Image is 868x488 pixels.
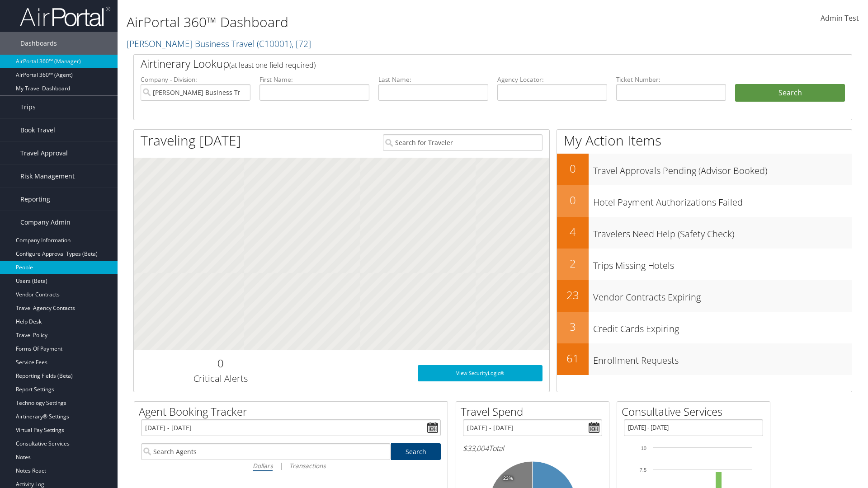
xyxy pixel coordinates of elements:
a: 0Travel Approvals Pending (Advisor Booked) [557,154,852,185]
tspan: 7.5 [640,467,646,473]
h2: 0 [557,161,589,176]
a: 4Travelers Need Help (Safety Check) [557,217,852,249]
a: View SecurityLogic® [418,365,542,381]
h2: Airtinerary Lookup [141,56,785,71]
a: 23Vendor Contracts Expiring [557,280,852,312]
span: Admin Test [821,13,859,23]
h3: Vendor Contracts Expiring [593,286,852,304]
a: 2Trips Missing Hotels [557,249,852,280]
h3: Hotel Payment Authorizations Failed [593,192,852,209]
a: 3Credit Cards Expiring [557,312,852,343]
i: Transactions [289,461,325,470]
tspan: 10 [641,446,646,451]
input: Search Agents [141,443,391,460]
h6: Total [463,443,602,453]
span: Reporting [20,188,50,211]
span: $33,004 [463,443,489,453]
label: Ticket Number: [616,75,726,84]
label: Agency Locator: [497,75,607,84]
h2: 0 [557,192,589,208]
tspan: 23% [503,476,513,481]
h2: 2 [557,256,589,271]
label: Last Name: [378,75,488,84]
h2: 0 [141,356,300,371]
h3: Travelers Need Help (Safety Check) [593,223,852,240]
a: 0Hotel Payment Authorizations Failed [557,185,852,217]
span: ( C10001 ) [257,38,292,50]
img: airportal-logo.png [20,6,110,27]
h3: Trips Missing Hotels [593,255,852,272]
h3: Critical Alerts [141,372,300,385]
h3: Enrollment Requests [593,350,852,367]
i: Dollars [253,461,273,470]
h1: My Action Items [557,131,852,150]
h2: Travel Spend [461,404,609,419]
a: 61Enrollment Requests [557,343,852,375]
span: , [ 72 ] [292,38,311,50]
h2: Agent Booking Tracker [139,404,448,419]
span: Travel Approval [20,142,68,164]
h3: Travel Approvals Pending (Advisor Booked) [593,160,852,177]
h2: Consultative Services [622,404,770,419]
a: Admin Test [821,5,859,33]
a: Search [391,443,441,460]
h1: Traveling [DATE] [141,131,241,150]
label: Company - Division: [141,75,250,84]
h1: AirPortal 360™ Dashboard [127,13,615,32]
h2: 23 [557,287,589,303]
h2: 61 [557,351,589,366]
h2: 3 [557,319,589,334]
span: Book Travel [20,119,55,141]
label: First Name: [259,75,369,84]
span: Company Admin [20,211,71,234]
span: Trips [20,96,36,118]
span: Dashboards [20,32,57,55]
div: | [141,460,441,471]
input: Search for Traveler [383,134,542,151]
button: Search [735,84,845,102]
a: [PERSON_NAME] Business Travel [127,38,311,50]
h3: Credit Cards Expiring [593,318,852,335]
span: Risk Management [20,165,75,188]
span: (at least one field required) [229,60,316,70]
h2: 4 [557,224,589,239]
